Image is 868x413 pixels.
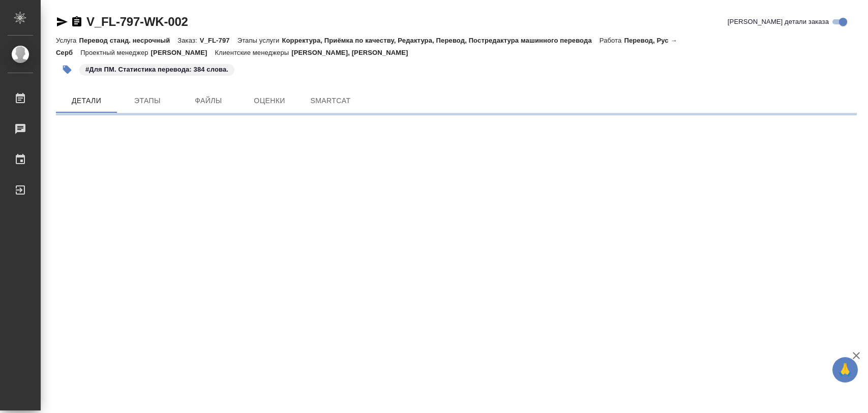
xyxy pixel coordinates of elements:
button: 🙏 [832,357,858,383]
span: Оценки [245,94,294,107]
span: Детали [62,94,111,107]
span: Для ПМ. Статистика перевода: 384 слова. [78,65,235,73]
p: Услуга [56,37,79,44]
p: Работа [600,37,624,44]
p: V_FL-797 [200,37,237,44]
span: [PERSON_NAME] детали заказа [728,17,829,27]
span: SmartCat [306,94,355,107]
span: Этапы [123,94,172,107]
button: Добавить тэг [56,58,78,81]
p: Заказ: [177,37,199,44]
p: Корректура, Приёмка по качеству, Редактура, Перевод, Постредактура машинного перевода [282,37,599,44]
p: [PERSON_NAME] [151,49,215,56]
button: Скопировать ссылку [71,16,83,28]
span: Файлы [184,94,233,107]
button: Скопировать ссылку для ЯМессенджера [56,16,68,28]
p: Этапы услуги [237,37,282,44]
p: Проектный менеджер [80,49,151,56]
p: Клиентские менеджеры [215,49,292,56]
p: #Для ПМ. Статистика перевода: 384 слова. [85,65,228,75]
span: 🙏 [836,359,854,380]
p: Перевод станд. несрочный [79,37,177,44]
p: [PERSON_NAME], [PERSON_NAME] [291,49,415,56]
a: V_FL-797-WK-002 [86,15,188,28]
